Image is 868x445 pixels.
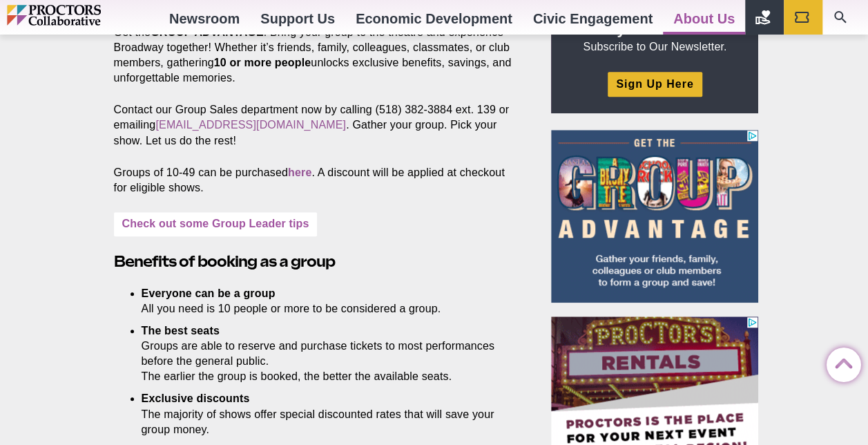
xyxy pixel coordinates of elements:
[155,119,346,131] a: [EMAIL_ADDRESS][DOMAIN_NAME]
[142,287,276,299] strong: Everyone can be a group
[7,5,159,25] img: Proctors logo
[142,391,499,437] li: The majority of shows offer special discounted rates that will save your group money.
[214,57,311,68] strong: 10 or more people
[114,212,318,236] a: Check out some Group Leader tips
[288,167,311,178] a: here
[827,348,854,376] a: Back to Top
[608,72,702,96] a: Sign Up Here
[114,25,520,86] p: Get the ! Bring your group to the theatre and experience Broadway together! Whether it’s friends,...
[142,325,220,337] strong: The best seats
[114,102,520,148] p: Contact our Group Sales department now by calling (518) 382-3884 ext. 139 or emailing . Gather yo...
[142,323,499,384] li: Groups are able to reserve and purchase tickets to most performances before the general public. T...
[142,286,499,316] li: All you need is 10 people or more to be considered a group.
[551,130,758,303] iframe: Advertisement
[114,165,520,196] p: Groups of 10-49 can be purchased . A discount will be applied at checkout for eligible shows.
[114,251,520,272] h2: Benefits of booking as a group
[142,392,250,404] strong: Exclusive discounts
